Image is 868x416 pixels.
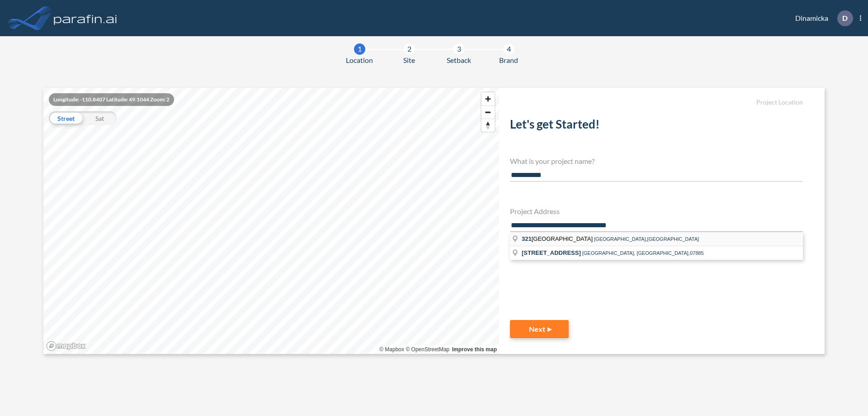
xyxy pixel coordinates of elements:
span: Setback [447,55,471,66]
div: 4 [503,43,514,55]
h4: What is your project name? [510,157,803,165]
a: Mapbox homepage [46,341,86,351]
span: [GEOGRAPHIC_DATA] [522,235,594,242]
button: Zoom out [481,105,495,119]
canvas: Map [43,88,499,354]
span: Brand [499,55,518,66]
button: Next [510,320,569,338]
a: OpenStreetMap [406,346,449,353]
span: [GEOGRAPHIC_DATA], [GEOGRAPHIC_DATA],07885 [582,250,704,256]
a: Improve this map [452,346,497,353]
span: Location [346,55,373,66]
h2: Let's get Started! [510,117,803,135]
div: Street [49,111,83,125]
button: Reset bearing to north [481,119,495,132]
span: Zoom out [481,106,495,119]
div: 2 [404,43,415,55]
button: Zoom in [481,92,495,105]
div: Dinamicka [782,10,861,26]
div: Sat [83,111,117,125]
h5: Project Location [510,99,803,106]
a: Mapbox [379,346,404,353]
p: D [842,14,848,22]
img: logo [52,9,119,27]
div: 1 [354,43,365,55]
span: [STREET_ADDRESS] [522,249,581,256]
div: Longitude: -110.8407 Latitude: 49.1044 Zoom: 2 [49,93,174,106]
div: 3 [453,43,465,55]
h4: Project Address [510,207,803,215]
span: 321 [522,235,532,242]
span: Site [403,55,415,66]
span: [GEOGRAPHIC_DATA],[GEOGRAPHIC_DATA] [594,236,699,242]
